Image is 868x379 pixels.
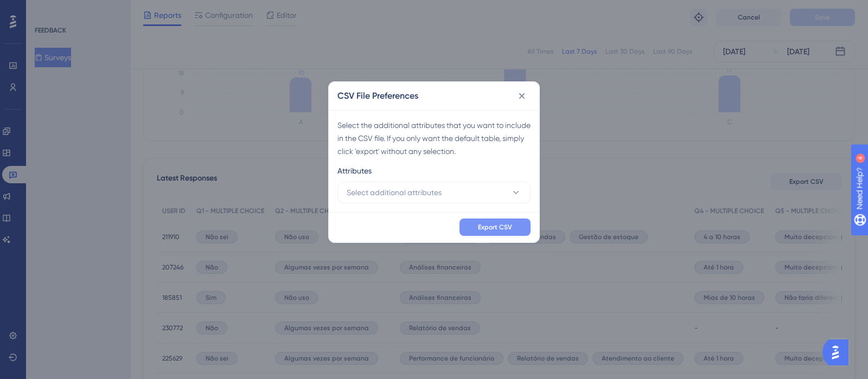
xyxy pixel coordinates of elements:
span: Attributes [337,164,372,177]
span: Need Help? [25,3,68,16]
div: Select the additional attributes that you want to include in the CSV file. If you only want the d... [337,119,531,158]
span: Export CSV [478,223,512,232]
span: Select additional attributes [347,186,442,199]
div: 4 [75,5,79,14]
iframe: UserGuiding AI Assistant Launcher [822,336,855,369]
h2: CSV File Preferences [337,89,418,102]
